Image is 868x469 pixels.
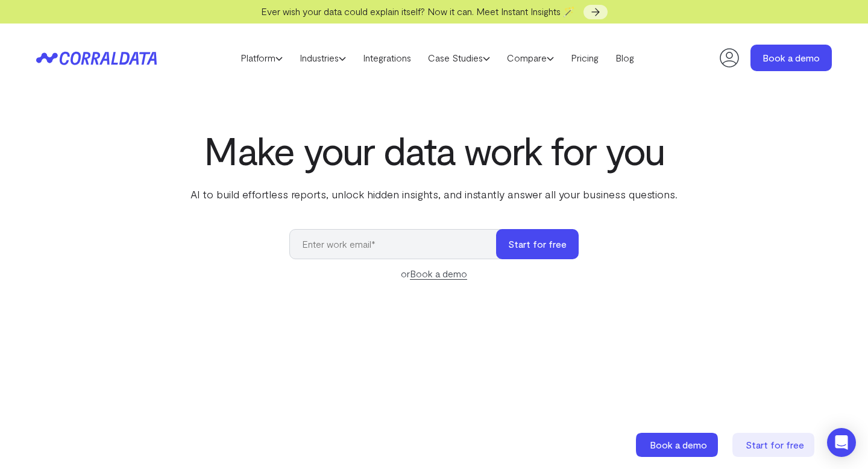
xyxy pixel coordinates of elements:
[746,439,804,450] span: Start for free
[289,266,579,281] div: or
[496,229,579,259] button: Start for free
[827,428,856,457] div: Open Intercom Messenger
[291,49,354,67] a: Industries
[636,433,720,457] a: Book a demo
[354,49,420,67] a: Integrations
[261,5,575,17] span: Ever wish your data could explain itself? Now it can. Meet Instant Insights 🪄
[732,433,817,457] a: Start for free
[188,128,680,172] h1: Make your data work for you
[232,49,291,67] a: Platform
[410,268,467,280] a: Book a demo
[498,49,562,67] a: Compare
[750,45,832,71] a: Book a demo
[650,439,707,450] span: Book a demo
[420,49,498,67] a: Case Studies
[562,49,607,67] a: Pricing
[188,186,680,202] p: AI to build effortless reports, unlock hidden insights, and instantly answer all your business qu...
[289,229,508,259] input: Enter work email*
[607,49,643,67] a: Blog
